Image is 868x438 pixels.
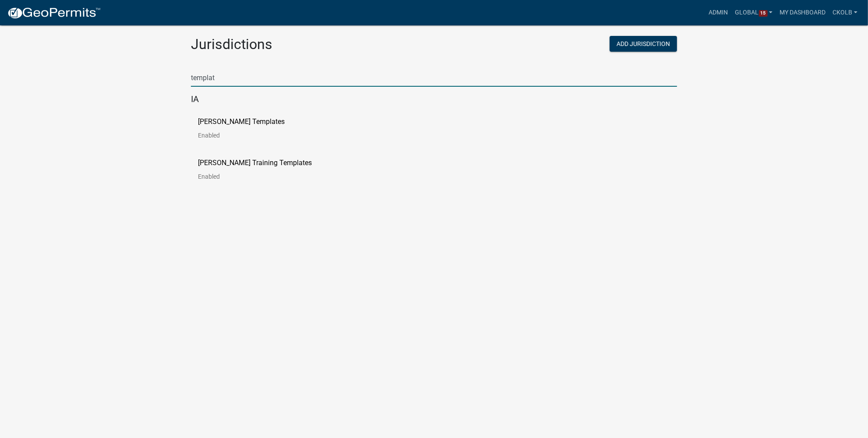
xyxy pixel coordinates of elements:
[198,118,299,145] a: [PERSON_NAME] TemplatesEnabled
[198,118,285,125] p: [PERSON_NAME] Templates
[776,4,829,21] a: My Dashboard
[191,36,427,53] h2: Jurisdictions
[198,159,326,187] a: [PERSON_NAME] Training TemplatesEnabled
[706,4,732,21] a: Admin
[198,132,299,138] p: Enabled
[829,4,861,21] a: ckolb
[191,94,677,104] h5: IA
[198,173,326,180] p: Enabled
[198,159,312,166] p: [PERSON_NAME] Training Templates
[610,36,677,52] button: Add Jurisdiction
[732,4,776,21] a: Global15
[759,10,768,17] span: 15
